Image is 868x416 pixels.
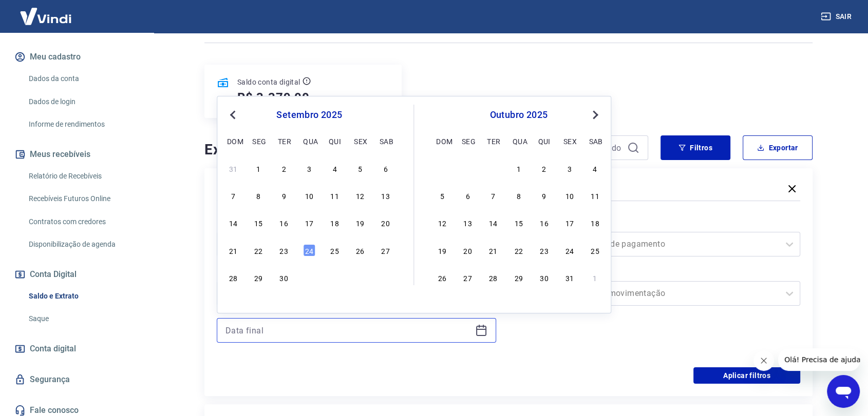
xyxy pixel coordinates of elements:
div: Choose domingo, 26 de outubro de 2025 [436,271,448,284]
div: Choose terça-feira, 9 de setembro de 2025 [278,189,290,202]
div: Choose sexta-feira, 31 de outubro de 2025 [563,271,576,284]
div: month 2025-09 [225,161,393,285]
a: Segurança [12,368,141,391]
div: Choose segunda-feira, 20 de outubro de 2025 [462,244,474,256]
a: Informe de rendimentos [25,114,141,135]
label: Forma de Pagamento [523,217,798,230]
div: Choose domingo, 28 de setembro de 2025 [227,271,239,284]
div: Choose segunda-feira, 22 de setembro de 2025 [252,244,265,256]
div: Choose segunda-feira, 6 de outubro de 2025 [462,189,474,202]
div: Choose sábado, 25 de outubro de 2025 [589,244,601,256]
a: Recebíveis Futuros Online [25,188,141,209]
button: Conta Digital [12,263,141,286]
div: Choose sábado, 20 de setembro de 2025 [380,216,392,229]
div: ter [487,135,499,147]
div: Choose quarta-feira, 22 de outubro de 2025 [513,244,525,256]
span: Conta digital [30,342,76,356]
button: Filtros [661,135,730,160]
div: sex [354,135,366,147]
p: Saldo conta digital [237,77,300,87]
div: Choose segunda-feira, 29 de setembro de 2025 [462,162,474,174]
button: Next Month [589,109,601,121]
div: Choose domingo, 28 de setembro de 2025 [436,162,448,174]
div: Choose quinta-feira, 4 de setembro de 2025 [329,162,341,174]
div: seg [252,135,265,147]
div: Choose quinta-feira, 16 de outubro de 2025 [538,216,550,229]
div: Choose sexta-feira, 3 de outubro de 2025 [563,162,576,174]
div: Choose quarta-feira, 3 de setembro de 2025 [303,162,315,174]
div: Choose quarta-feira, 10 de setembro de 2025 [303,189,315,202]
div: Choose terça-feira, 28 de outubro de 2025 [487,271,499,284]
div: setembro 2025 [225,109,393,121]
div: Choose quinta-feira, 30 de outubro de 2025 [538,271,550,284]
div: month 2025-10 [435,161,602,285]
div: Choose segunda-feira, 13 de outubro de 2025 [462,216,474,229]
div: Choose terça-feira, 21 de outubro de 2025 [487,244,499,256]
div: Choose quinta-feira, 2 de outubro de 2025 [329,271,341,284]
img: Vindi [12,1,79,32]
a: Dados da conta [25,68,141,89]
div: Choose quinta-feira, 11 de setembro de 2025 [329,189,341,202]
div: Choose quinta-feira, 18 de setembro de 2025 [329,216,341,229]
div: Choose sexta-feira, 24 de outubro de 2025 [563,244,576,256]
a: Dados de login [25,91,141,112]
div: Choose quinta-feira, 25 de setembro de 2025 [329,244,341,256]
div: Choose sexta-feira, 12 de setembro de 2025 [354,189,366,202]
h4: Extrato [204,140,482,160]
iframe: Mensagem da empresa [778,348,860,371]
div: Choose quarta-feira, 29 de outubro de 2025 [513,271,525,284]
div: qui [329,135,341,147]
div: Choose terça-feira, 14 de outubro de 2025 [487,216,499,229]
input: Data final [225,323,471,338]
div: sab [589,135,601,147]
a: Disponibilização de agenda [25,234,141,255]
div: Choose sexta-feira, 3 de outubro de 2025 [354,271,366,284]
div: Choose domingo, 7 de setembro de 2025 [227,189,239,202]
div: dom [227,135,239,147]
div: Choose quinta-feira, 23 de outubro de 2025 [538,244,550,256]
div: Choose sábado, 18 de outubro de 2025 [589,216,601,229]
a: Contratos com credores [25,211,141,232]
div: sab [380,135,392,147]
div: Choose domingo, 19 de outubro de 2025 [436,244,448,256]
div: Choose quinta-feira, 9 de outubro de 2025 [538,189,550,202]
div: Choose sábado, 1 de novembro de 2025 [589,271,601,284]
div: sex [563,135,576,147]
div: Choose sexta-feira, 26 de setembro de 2025 [354,244,366,256]
div: seg [462,135,474,147]
div: Choose segunda-feira, 15 de setembro de 2025 [252,216,265,229]
div: Choose quarta-feira, 1 de outubro de 2025 [303,271,315,284]
div: Choose quarta-feira, 24 de setembro de 2025 [303,244,315,256]
div: Choose sexta-feira, 10 de outubro de 2025 [563,189,576,202]
div: Choose terça-feira, 23 de setembro de 2025 [278,244,290,256]
div: Choose terça-feira, 30 de setembro de 2025 [278,271,290,284]
div: Choose quarta-feira, 1 de outubro de 2025 [513,162,525,174]
div: Choose domingo, 14 de setembro de 2025 [227,216,239,229]
div: Choose domingo, 31 de agosto de 2025 [227,162,239,174]
div: Choose segunda-feira, 8 de setembro de 2025 [252,189,265,202]
div: Choose terça-feira, 7 de outubro de 2025 [487,189,499,202]
div: Choose sábado, 4 de outubro de 2025 [380,271,392,284]
div: ter [278,135,290,147]
iframe: Fechar mensagem [753,350,774,371]
div: Choose sábado, 4 de outubro de 2025 [589,162,601,174]
div: Choose quinta-feira, 2 de outubro de 2025 [538,162,550,174]
div: Choose quarta-feira, 15 de outubro de 2025 [513,216,525,229]
div: Choose segunda-feira, 27 de outubro de 2025 [462,271,474,284]
div: qui [538,135,550,147]
button: Meu cadastro [12,46,141,68]
div: Choose quarta-feira, 17 de setembro de 2025 [303,216,315,229]
div: Choose domingo, 12 de outubro de 2025 [436,216,448,229]
div: Choose terça-feira, 16 de setembro de 2025 [278,216,290,229]
label: Tipo de Movimentação [523,267,798,279]
div: Choose sexta-feira, 19 de setembro de 2025 [354,216,366,229]
div: qua [513,135,525,147]
div: Choose sábado, 11 de outubro de 2025 [589,189,601,202]
div: Choose sábado, 6 de setembro de 2025 [380,162,392,174]
div: Choose sexta-feira, 5 de setembro de 2025 [354,162,366,174]
div: Choose sábado, 13 de setembro de 2025 [380,189,392,202]
button: Aplicar filtros [693,367,800,384]
a: Relatório de Recebíveis [25,166,141,187]
div: Choose sexta-feira, 17 de outubro de 2025 [563,216,576,229]
div: Choose quarta-feira, 8 de outubro de 2025 [513,189,525,202]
